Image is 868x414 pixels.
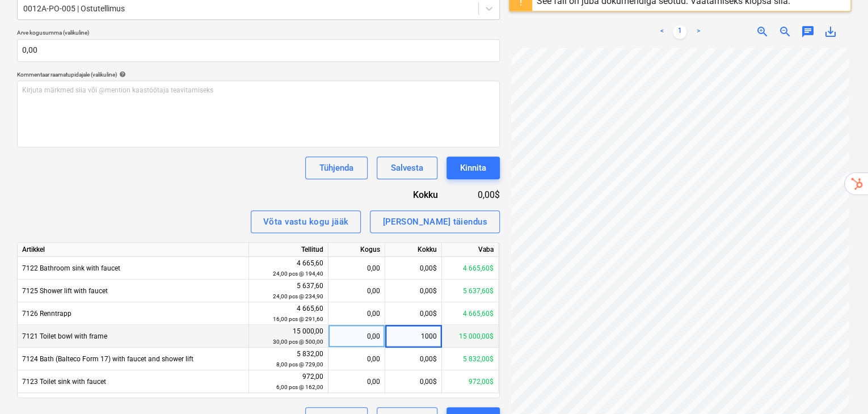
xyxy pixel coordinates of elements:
[254,349,323,370] div: 5 832,00
[333,280,380,302] div: 0,00
[251,210,361,233] button: Võta vastu kogu jääk
[778,25,792,39] span: zoom_out
[377,157,437,179] button: Salvesta
[333,325,380,348] div: 0,00
[691,25,705,39] a: Next page
[17,39,500,62] input: Arve kogusumma (valikuline)
[17,71,500,78] div: Kommentaar raamatupidajale (valikuline)
[22,332,107,340] span: 7121 Toilet bowl with frame
[442,325,499,348] div: 15 000,00$
[328,243,385,257] div: Kogus
[442,370,499,393] div: 972,00$
[456,188,499,201] div: 0,00$
[305,157,368,179] button: Tühjenda
[333,348,380,370] div: 0,00
[333,370,380,393] div: 0,00
[442,243,499,257] div: Vaba
[385,302,442,325] div: 0,00$
[249,243,328,257] div: Tellitud
[22,378,106,386] span: 7123 Toilet sink with faucet
[17,29,500,39] p: Arve kogusumma (valikuline)
[333,302,380,325] div: 0,00
[22,287,108,295] span: 7125 Shower lift with faucet
[385,280,442,302] div: 0,00$
[273,293,323,299] small: 24,00 pcs @ 234,90
[254,303,323,324] div: 4 665,60
[22,310,71,318] span: 7126 Renntrapp
[460,160,486,175] div: Kinnita
[276,361,323,367] small: 8,00 pcs @ 729,00
[442,257,499,280] div: 4 665,60$
[273,316,323,322] small: 16,00 pcs @ 291,60
[352,188,456,201] div: Kokku
[385,348,442,370] div: 0,00$
[382,214,487,229] div: [PERSON_NAME] täiendus
[273,339,323,345] small: 30,00 pcs @ 500,00
[254,258,323,279] div: 4 665,60
[319,160,353,175] div: Tühjenda
[446,157,500,179] button: Kinnita
[254,281,323,302] div: 5 637,60
[370,210,499,233] button: [PERSON_NAME] täiendus
[333,257,380,280] div: 0,00
[385,370,442,393] div: 0,00$
[385,257,442,280] div: 0,00$
[442,280,499,302] div: 5 637,60$
[254,371,323,392] div: 972,00
[263,214,349,229] div: Võta vastu kogu jääk
[442,302,499,325] div: 4 665,60$
[442,348,499,370] div: 5 832,00$
[801,25,815,39] span: chat
[18,243,249,257] div: Artikkel
[273,271,323,277] small: 24,00 pcs @ 194,40
[117,71,126,78] span: help
[391,160,423,175] div: Salvesta
[824,25,837,39] span: save_alt
[22,264,120,272] span: 7122 Bathroom sink with faucet
[756,25,769,39] span: zoom_in
[276,384,323,390] small: 6,00 pcs @ 162,00
[655,25,668,39] a: Previous page
[385,243,442,257] div: Kokku
[254,326,323,347] div: 15 000,00
[673,25,686,39] a: Page 1 is your current page
[22,355,193,363] span: 7124 Bath (Balteco Form 17) with faucet and shower lift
